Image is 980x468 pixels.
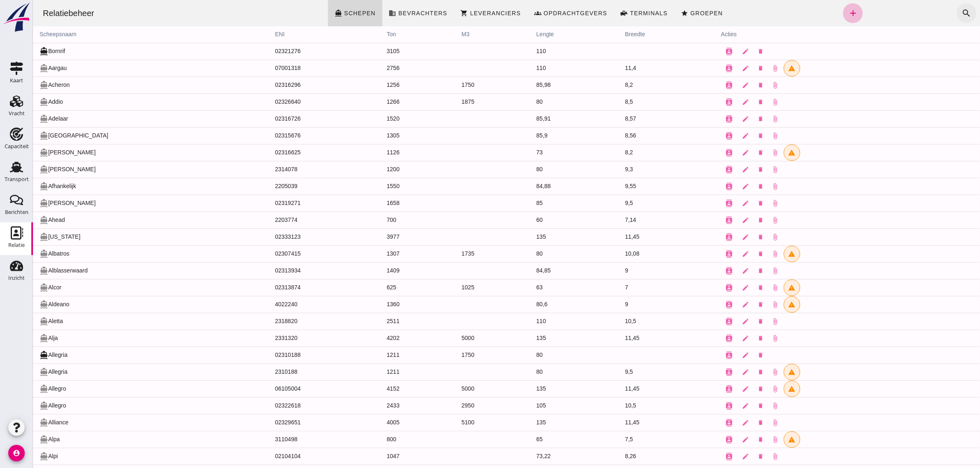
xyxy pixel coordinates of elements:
td: 2203774 [235,212,347,228]
th: ENI [235,26,347,43]
td: 02321276 [235,43,347,60]
i: account_circle [8,445,25,461]
i: edit [709,98,717,106]
td: 1750 [422,77,497,93]
i: attach_file [739,250,746,258]
i: contacts [693,98,700,106]
i: directions_boat [7,317,15,326]
span: Groepen [657,10,690,16]
i: directions_boat [7,165,15,174]
td: 7,5 [586,431,682,448]
i: directions_boat [7,283,15,292]
i: contacts [693,48,700,55]
i: delete [724,200,731,206]
i: attach_file [739,149,746,156]
td: 2314078 [235,161,347,178]
i: attach_file [739,436,746,443]
i: attach_file [739,81,746,89]
td: 105 [497,397,586,414]
td: 2950 [422,397,497,414]
img: logo-small.a267ee39.svg [2,2,31,33]
td: 2331320 [235,330,347,347]
td: 7,14 [586,212,682,228]
i: contacts [693,402,700,410]
td: 8,57 [586,110,682,127]
i: contacts [693,301,700,308]
td: 1360 [347,296,422,313]
i: directions_boat [7,148,15,157]
i: attach_file [739,98,746,106]
td: 02316296 [235,77,347,93]
td: 1211 [347,363,422,380]
i: delete [724,166,731,172]
i: edit [709,284,717,291]
i: delete [724,234,731,240]
i: edit [709,318,717,325]
td: 11,45 [586,228,682,245]
i: delete [724,403,731,409]
i: delete [724,65,731,71]
i: edit [709,166,717,173]
td: 1256 [347,77,422,93]
td: 10,5 [586,397,682,414]
td: 60 [497,212,586,228]
td: 110 [497,60,586,77]
i: contacts [693,352,700,359]
i: edit [709,65,717,72]
td: 80 [497,245,586,262]
i: edit [709,149,717,156]
td: 02316726 [235,110,347,127]
i: search [929,8,939,18]
td: 3977 [347,228,422,245]
i: attach_file [739,402,746,410]
i: attach_file [739,284,746,291]
td: 63 [497,279,586,296]
i: edit [709,385,717,393]
th: breedte [586,26,682,43]
td: 8,5 [586,93,682,110]
i: contacts [693,166,700,173]
i: delete [724,335,731,341]
td: 1211 [347,347,422,363]
i: directions_boat [7,249,15,258]
i: contacts [693,132,700,140]
i: attach_file [739,267,746,275]
i: warning [755,385,763,393]
td: 135 [497,380,586,397]
i: directions_boat [7,64,15,72]
td: 1735 [422,245,497,262]
td: 85,91 [497,110,586,127]
i: shopping_cart [428,9,435,17]
i: directions_boat [7,98,15,106]
td: 85,9 [497,127,586,144]
td: 11,4 [586,60,682,77]
i: warning [755,301,763,308]
td: 06105004 [235,380,347,397]
th: ton [347,26,422,43]
i: directions_boat [7,182,15,191]
td: 73,22 [497,448,586,465]
td: 84,85 [497,262,586,279]
td: 2318820 [235,313,347,330]
td: 11,45 [586,414,682,431]
td: 80 [497,93,586,110]
div: Berichten [5,210,28,215]
i: directions_boat [7,216,15,224]
i: attach_file [739,233,746,241]
td: 80 [497,363,586,380]
td: 8,2 [586,144,682,161]
td: 1047 [347,448,422,465]
th: lengte [497,26,586,43]
i: edit [709,301,717,308]
i: edit [709,183,717,190]
i: edit [709,233,717,241]
td: 02313874 [235,279,347,296]
td: 02307415 [235,245,347,262]
td: 1307 [347,245,422,262]
th: acties [682,26,947,43]
div: Transport [5,177,29,182]
span: Leveranciers [437,10,488,16]
td: 02104104 [235,448,347,465]
i: warning [755,284,763,291]
i: attach_file [739,318,746,325]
